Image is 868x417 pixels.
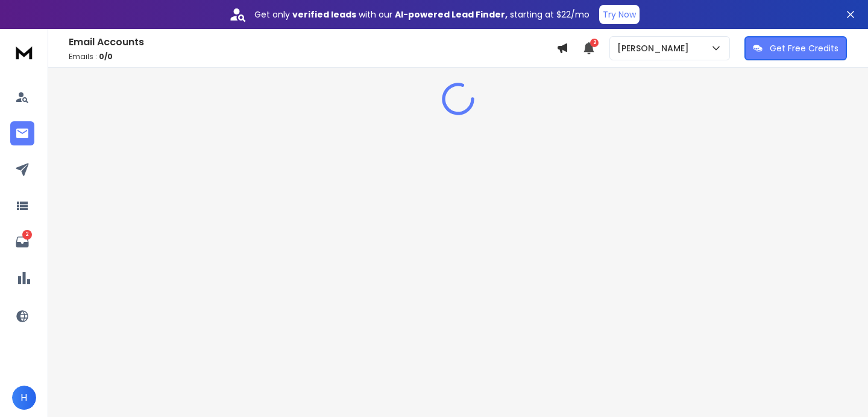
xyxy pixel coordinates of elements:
span: 2 [590,39,599,47]
p: Emails : [69,52,556,62]
p: [PERSON_NAME] [617,42,694,54]
p: 2 [22,230,32,240]
h1: Email Accounts [69,35,556,49]
button: H [12,386,36,410]
strong: verified leads [292,8,356,21]
p: Try Now [603,8,636,21]
button: Try Now [599,5,640,24]
strong: AI-powered Lead Finder, [395,8,508,21]
p: Get only with our starting at $22/mo [254,8,590,21]
span: 0 / 0 [99,51,113,62]
a: 2 [10,230,34,254]
img: logo [12,41,36,63]
button: Get Free Credits [744,36,847,60]
p: Get Free Credits [770,42,838,54]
